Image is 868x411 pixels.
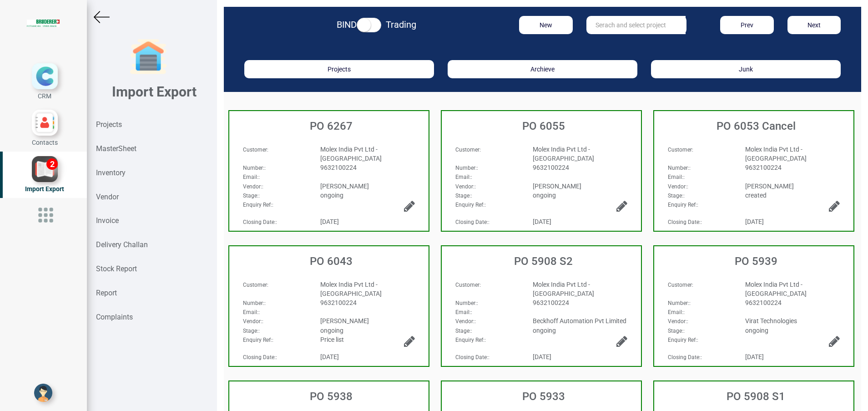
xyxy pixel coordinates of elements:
[320,218,339,225] span: [DATE]
[96,240,148,249] strong: Delivery Challan
[720,16,773,34] button: Prev
[320,336,344,343] span: Price list
[386,19,416,30] strong: Trading
[668,193,685,199] span: :
[234,120,429,132] h3: PO 6267
[243,183,263,190] span: :
[243,219,276,225] strong: Closing Date:
[446,255,641,267] h3: PO 5908 S2
[745,192,767,199] span: created
[244,60,434,78] button: Projects
[745,327,768,334] span: ongoing
[668,309,683,315] strong: Email:
[745,146,807,162] span: Molex India Pvt Ltd - [GEOGRAPHIC_DATA]
[38,92,51,100] span: CRM
[533,299,569,306] span: 9632100224
[243,282,268,288] span: :
[455,174,472,180] span: :
[446,120,641,132] h3: PO 6055
[455,337,486,343] span: :
[243,337,272,343] strong: Enquiry Ref:
[668,328,685,334] span: :
[455,219,488,225] strong: Closing Date:
[745,281,807,297] span: Molex India Pvt Ltd - [GEOGRAPHIC_DATA]
[745,183,794,190] span: [PERSON_NAME]
[455,337,484,343] strong: Enquiry Ref:
[320,164,357,171] span: 9632100224
[455,309,471,315] strong: Email:
[455,318,476,325] span: :
[446,391,641,402] h3: PO 5933
[455,193,472,199] span: :
[243,282,267,288] strong: Customer
[320,183,369,190] span: [PERSON_NAME]
[455,202,486,208] span: :
[668,202,697,208] strong: Enquiry Ref:
[96,120,122,129] strong: Projects
[455,183,476,190] span: :
[455,219,490,225] span: :
[96,193,119,201] strong: Vendor
[455,328,472,334] span: :
[455,202,484,208] strong: Enquiry Ref:
[243,165,264,171] strong: Number:
[243,328,258,334] strong: Stage:
[243,202,272,208] strong: Enquiry Ref:
[533,353,551,360] span: [DATE]
[96,168,126,177] strong: Inventory
[668,193,683,199] strong: Stage:
[234,391,429,402] h3: PO 5938
[455,183,474,190] strong: Vendor:
[320,353,339,360] span: [DATE]
[243,318,262,325] strong: Vendor:
[320,299,357,306] span: 9632100224
[455,328,471,334] strong: Stage:
[234,255,429,267] h3: PO 6043
[455,318,474,325] strong: Vendor:
[448,60,637,78] button: Archieve
[243,183,262,190] strong: Vendor:
[668,183,687,190] strong: Vendor:
[243,300,264,306] strong: Number:
[320,146,382,162] span: Molex India Pvt Ltd - [GEOGRAPHIC_DATA]
[455,147,481,153] span: :
[243,328,260,334] span: :
[659,120,853,132] h3: PO 6053 Cancel
[668,354,701,360] strong: Closing Date:
[668,174,685,180] span: :
[668,309,685,315] span: :
[455,300,477,306] strong: Number:
[46,158,58,170] div: 2
[745,299,782,306] span: 9632100224
[455,165,478,171] span: :
[96,144,136,153] strong: MasterSheet
[243,147,267,153] strong: Customer
[243,219,277,225] span: :
[533,146,594,162] span: Molex India Pvt Ltd - [GEOGRAPHIC_DATA]
[668,300,691,306] span: :
[668,165,689,171] strong: Number:
[668,354,702,360] span: :
[668,219,702,225] span: :
[533,218,551,225] span: [DATE]
[455,300,478,306] span: :
[455,309,472,315] span: :
[455,165,477,171] strong: Number:
[320,281,382,297] span: Molex India Pvt Ltd - [GEOGRAPHIC_DATA]
[243,147,268,153] span: :
[96,313,133,321] strong: Complaints
[455,354,488,360] strong: Closing Date:
[455,193,471,199] strong: Stage:
[32,139,58,146] span: Contacts
[455,174,471,180] strong: Email:
[96,289,117,297] strong: Report
[243,300,266,306] span: :
[243,193,260,199] span: :
[533,183,581,190] span: [PERSON_NAME]
[668,300,689,306] strong: Number:
[243,165,266,171] span: :
[745,218,764,225] span: [DATE]
[533,164,569,171] span: 9632100224
[668,165,691,171] span: :
[112,84,197,100] b: Import Export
